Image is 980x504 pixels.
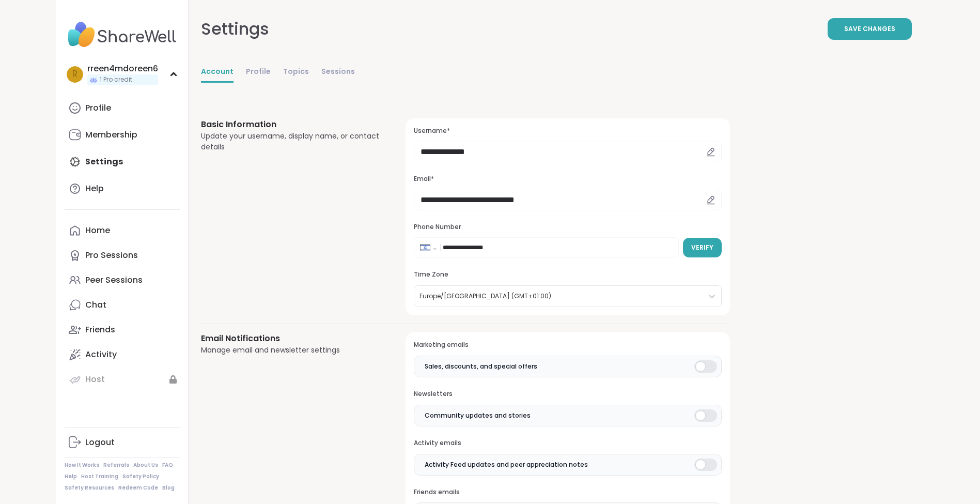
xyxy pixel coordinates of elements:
a: Activity [65,342,180,367]
span: Activity Feed updates and peer appreciation notes [425,460,588,469]
a: Profile [65,96,180,120]
h3: Username* [414,127,721,135]
div: Manage email and newsletter settings [201,345,381,356]
div: Profile [85,102,111,114]
h3: Newsletters [414,390,721,399]
div: Membership [85,129,137,141]
h3: Activity emails [414,439,721,448]
a: FAQ [162,462,173,469]
h3: Marketing emails [414,341,721,349]
button: Verify [683,238,722,257]
span: Save Changes [844,24,895,34]
a: Profile [246,62,271,83]
div: Host [85,374,105,385]
img: ShareWell Nav Logo [65,17,180,53]
a: Logout [65,430,180,455]
a: Host Training [81,473,118,480]
div: Update your username, display name, or contact details [201,131,381,152]
a: Safety Resources [65,484,114,492]
a: Sessions [321,62,355,83]
a: Help [65,176,180,201]
a: Redeem Code [118,484,158,492]
h3: Phone Number [414,223,721,232]
a: Topics [283,62,309,83]
a: Account [201,62,234,83]
div: Help [85,183,104,194]
a: Safety Policy [122,473,159,480]
h3: Email Notifications [201,332,381,345]
div: Pro Sessions [85,250,138,261]
a: Pro Sessions [65,243,180,268]
a: Chat [65,293,180,317]
h3: Email* [414,175,721,184]
div: Logout [85,437,115,448]
div: Settings [201,17,269,41]
a: Help [65,473,77,480]
a: Membership [65,123,180,147]
span: Community updates and stories [425,411,531,420]
button: Save Changes [828,18,912,40]
a: Home [65,218,180,243]
h3: Time Zone [414,270,721,279]
div: Peer Sessions [85,274,143,286]
span: Sales, discounts, and special offers [425,362,537,371]
h3: Basic Information [201,118,381,131]
span: 1 Pro credit [100,75,132,84]
a: Peer Sessions [65,268,180,293]
div: Friends [85,324,115,335]
a: Host [65,367,180,392]
a: About Us [133,462,158,469]
span: Verify [691,243,713,252]
h3: Friends emails [414,488,721,497]
div: Chat [85,299,106,311]
div: Home [85,225,110,236]
a: Referrals [103,462,129,469]
span: r [72,68,77,81]
a: Friends [65,317,180,342]
div: rreen4mdoreen6 [87,63,158,74]
a: How It Works [65,462,99,469]
div: Activity [85,349,117,360]
a: Blog [162,484,175,492]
